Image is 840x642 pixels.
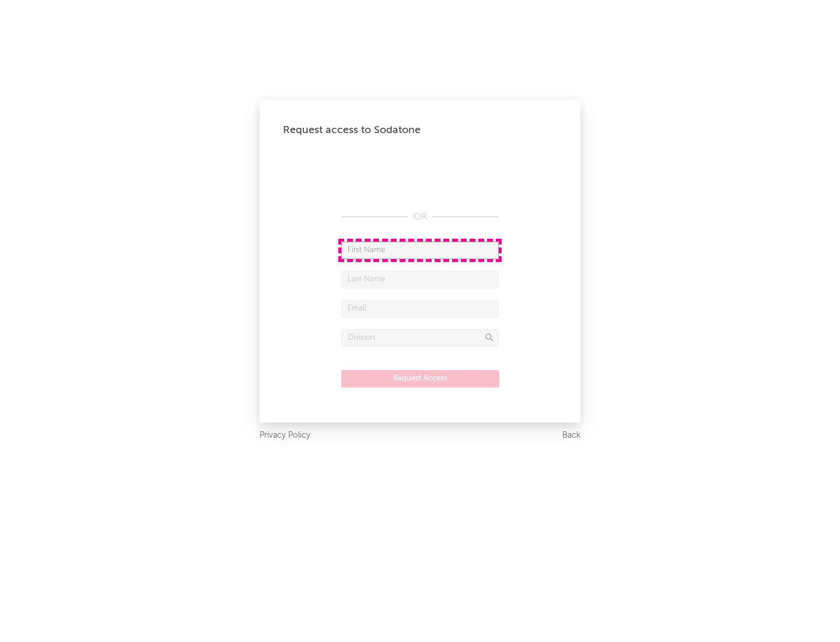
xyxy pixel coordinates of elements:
[341,271,499,288] input: Last Name
[283,123,557,137] div: Request access to Sodatone
[341,300,499,317] input: Email
[341,210,499,224] div: OR
[341,370,499,388] button: Request Access
[562,428,580,443] a: Back
[341,329,499,347] input: Division
[341,242,499,259] input: First Name
[260,428,310,443] a: Privacy Policy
